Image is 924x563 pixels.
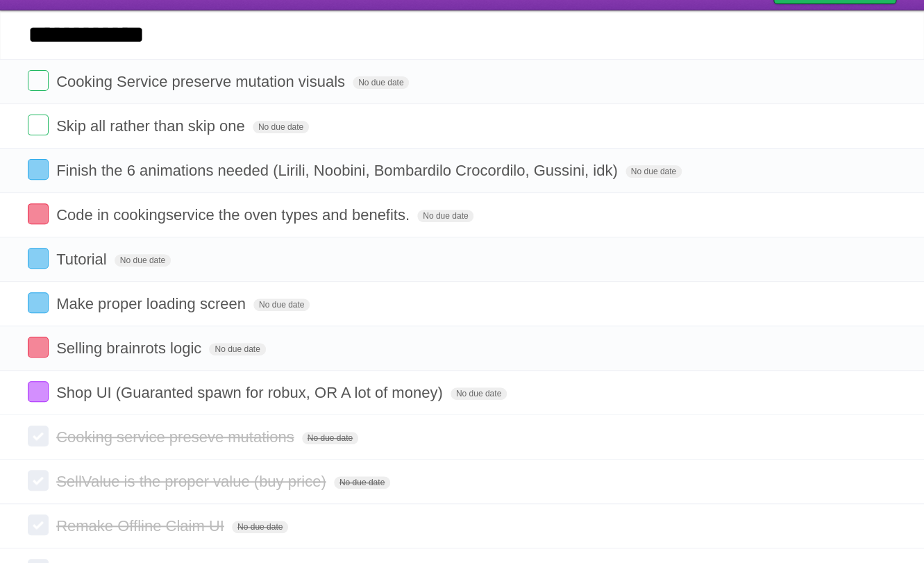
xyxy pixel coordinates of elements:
[56,384,446,401] span: Shop UI (Guaranted spawn for robux, OR A lot of money)
[28,381,49,402] label: Done
[253,121,309,133] span: No due date
[56,73,348,90] span: Cooking Service preserve mutation visuals
[56,206,413,224] span: Code in cookingservice the oven types and benefits.
[56,295,249,312] span: Make proper loading screen
[209,343,265,355] span: No due date
[115,254,171,267] span: No due date
[28,292,49,313] label: Done
[353,76,409,89] span: No due date
[28,159,49,180] label: Done
[56,162,621,179] span: Finish the 6 animations needed (Lirili, Noobini, Bombardilo Crocordilo, Gussini, idk)
[334,476,390,489] span: No due date
[56,473,329,490] span: SellValue is the proper value (buy price)
[28,337,49,358] label: Done
[28,514,49,535] label: Done
[28,115,49,135] label: Done
[56,428,297,446] span: Cooking service preseve mutations
[451,387,507,400] span: No due date
[56,117,249,135] span: Skip all rather than skip one
[56,339,205,357] span: Selling brainrots logic
[417,210,473,222] span: No due date
[232,521,288,533] span: No due date
[56,251,110,268] span: Tutorial
[56,517,228,535] span: Remake Offline Claim UI
[28,426,49,446] label: Done
[253,299,310,311] span: No due date
[28,203,49,224] label: Done
[28,470,49,491] label: Done
[28,70,49,91] label: Done
[302,432,358,444] span: No due date
[28,248,49,269] label: Done
[625,165,682,178] span: No due date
